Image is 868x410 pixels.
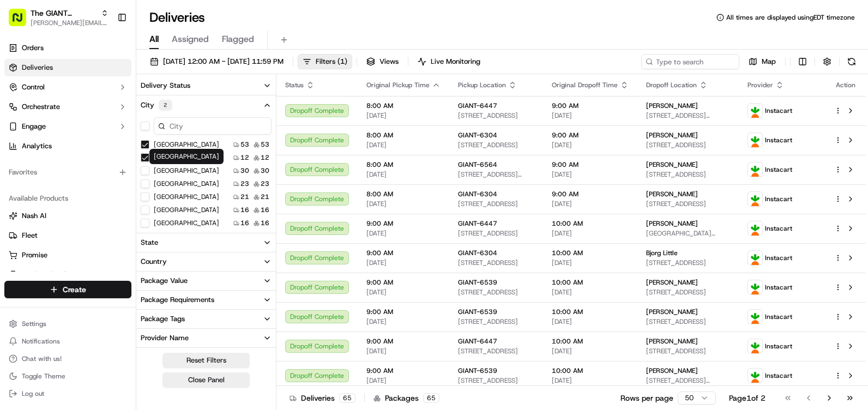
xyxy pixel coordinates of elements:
[149,149,224,164] div: [GEOGRAPHIC_DATA]
[748,310,762,324] img: profile_instacart_ahold_partner.png
[366,249,441,257] span: 9:00 AM
[458,249,497,257] span: GIANT-6304
[240,140,249,149] span: 53
[141,314,185,324] div: Package Tags
[646,249,678,257] span: Bjorg Little
[552,219,629,228] span: 10:00 AM
[834,81,857,89] div: Action
[141,333,189,343] div: Provider Name
[748,251,762,265] img: profile_instacart_ahold_partner.png
[141,295,214,305] div: Package Requirements
[765,342,792,351] span: Instacart
[22,102,60,112] span: Orchestrate
[240,219,249,227] span: 16
[552,200,629,208] span: [DATE]
[261,179,269,188] span: 23
[4,386,131,401] button: Log out
[141,100,172,111] div: City
[552,376,629,385] span: [DATE]
[765,136,792,144] span: Instacart
[765,195,792,203] span: Instacart
[366,288,441,297] span: [DATE]
[748,369,762,383] img: profile_instacart_ahold_partner.png
[552,160,629,169] span: 9:00 AM
[261,192,269,201] span: 21
[298,54,352,69] button: Filters(1)
[458,131,497,140] span: GIANT-6304
[646,131,698,140] span: [PERSON_NAME]
[552,229,629,238] span: [DATE]
[49,115,150,124] div: We're available if you need us!
[458,200,534,208] span: [STREET_ADDRESS]
[4,137,131,155] a: Analytics
[136,95,276,115] button: City2
[77,240,132,249] a: Powered byPylon
[366,170,441,179] span: [DATE]
[22,389,44,398] span: Log out
[4,246,131,264] button: Promise
[141,257,167,267] div: Country
[4,98,131,116] button: Orchestrate
[4,316,131,331] button: Settings
[458,141,534,149] span: [STREET_ADDRESS]
[22,141,52,151] span: Analytics
[366,317,441,326] span: [DATE]
[172,33,209,46] span: Assigned
[765,312,792,321] span: Instacart
[646,219,698,228] span: [PERSON_NAME]
[765,165,792,174] span: Instacart
[762,57,776,67] span: Map
[108,241,132,249] span: Pylon
[366,81,430,89] span: Original Pickup Time
[22,231,38,240] span: Fleet
[49,104,179,115] div: Start new chat
[240,206,249,214] span: 16
[552,288,629,297] span: [DATE]
[366,141,441,149] span: [DATE]
[413,54,485,69] button: Live Monitoring
[136,310,276,328] button: Package Tags
[162,353,250,368] button: Reset Filters
[169,140,198,153] button: See all
[366,200,441,208] span: [DATE]
[748,280,762,294] img: profile_instacart_ahold_partner.png
[366,101,441,110] span: 8:00 AM
[22,270,74,280] span: Product Catalog
[9,270,127,280] a: Product Catalog
[9,211,127,221] a: Nash AI
[552,190,629,198] span: 9:00 AM
[366,376,441,385] span: [DATE]
[646,366,698,375] span: [PERSON_NAME]
[552,131,629,140] span: 9:00 AM
[765,106,792,115] span: Instacart
[366,160,441,169] span: 8:00 AM
[366,229,441,238] span: [DATE]
[240,192,249,201] span: 21
[4,4,113,31] button: The GIANT Company[PERSON_NAME][EMAIL_ADDRESS][PERSON_NAME][DOMAIN_NAME]
[136,291,276,309] button: Package Requirements
[22,63,53,73] span: Deliveries
[4,39,131,57] a: Orders
[154,117,272,135] input: City
[31,8,97,19] span: The GIANT Company
[222,33,254,46] span: Flagged
[646,229,730,238] span: [GEOGRAPHIC_DATA][PERSON_NAME], [GEOGRAPHIC_DATA]
[646,288,730,297] span: [STREET_ADDRESS]
[162,372,250,388] button: Close Panel
[748,192,762,206] img: profile_instacart_ahold_partner.png
[4,351,131,366] button: Chat with us!
[136,252,276,271] button: Country
[31,19,108,27] button: [PERSON_NAME][EMAIL_ADDRESS][PERSON_NAME][DOMAIN_NAME]
[552,278,629,287] span: 10:00 AM
[149,33,159,46] span: All
[240,166,249,175] span: 30
[844,54,859,69] button: Refresh
[163,57,284,67] span: [DATE] 12:00 AM - [DATE] 11:59 PM
[92,215,101,224] div: 💻
[240,179,249,188] span: 23
[145,54,288,69] button: [DATE] 12:00 AM - [DATE] 11:59 PM
[141,238,158,248] div: State
[4,79,131,96] button: Control
[748,133,762,147] img: profile_instacart_ahold_partner.png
